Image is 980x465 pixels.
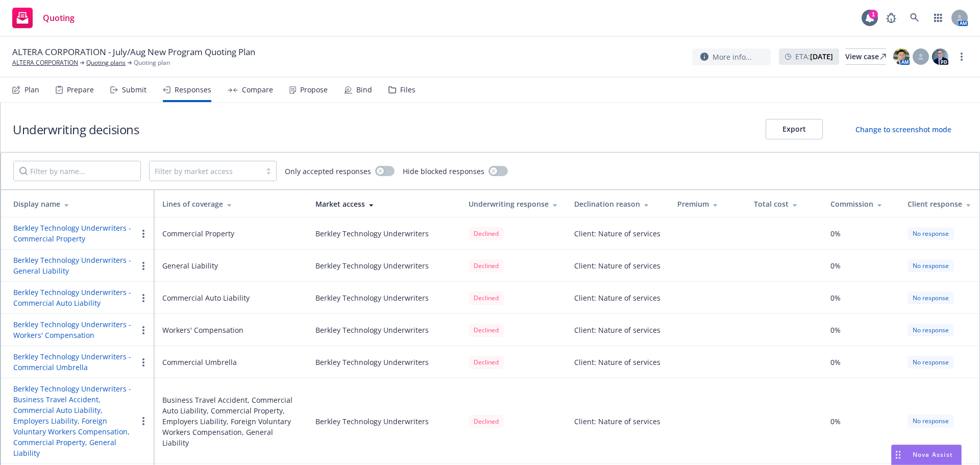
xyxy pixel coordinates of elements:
div: Premium [677,199,738,209]
span: 0% [830,416,841,427]
div: No response [908,356,954,369]
div: Client: Nature of services [574,260,660,271]
div: Workers' Compensation [162,325,243,335]
img: photo [932,48,948,65]
div: Declined [469,227,504,240]
span: 0% [830,228,841,239]
div: Client: Nature of services [574,292,660,303]
a: more [955,51,968,63]
a: Search [904,8,925,28]
span: Declined [469,227,504,240]
button: More info... [692,48,771,65]
div: Declination reason [574,199,660,209]
span: Nova Assist [913,450,953,459]
div: Total cost [754,199,814,209]
div: General Liability [162,260,218,271]
div: Berkley Technology Underwriters [315,228,429,239]
div: Propose [300,86,328,94]
a: Switch app [928,8,948,28]
button: Nova Assist [891,445,962,465]
span: Declined [469,291,504,304]
div: No response [908,291,954,304]
span: Quoting plan [134,58,170,67]
span: Only accepted responses [285,166,371,177]
div: Commercial Auto Liability [162,292,250,303]
button: Berkley Technology Underwriters - Commercial Umbrella [13,351,137,373]
div: Files [400,86,415,94]
div: No response [908,324,954,336]
div: Commercial Property [162,228,234,239]
span: ETA : [795,51,833,62]
div: Bind [356,86,372,94]
div: No response [908,227,954,240]
div: Business Travel Accident, Commercial Auto Liability, Commercial Property, Employers Liability, Fo... [162,395,299,448]
span: Declined [469,323,504,336]
button: Export [766,119,823,139]
span: More info... [713,52,752,62]
div: Underwriting response [469,199,558,209]
div: Commercial Umbrella [162,357,237,368]
div: Declined [469,356,504,369]
span: 0% [830,292,841,303]
div: Client: Nature of services [574,416,660,427]
h1: Underwriting decisions [13,121,139,138]
img: photo [893,48,910,65]
div: Compare [242,86,273,94]
div: Declined [469,324,504,336]
div: Responses [175,86,211,94]
span: Quoting [43,14,75,22]
div: No response [908,414,954,427]
span: Hide blocked responses [403,166,484,177]
div: Change to screenshot mode [855,124,951,135]
div: No response [908,259,954,272]
a: Quoting [8,4,79,32]
div: Display name [13,199,146,209]
input: Filter by name... [13,161,141,181]
div: Berkley Technology Underwriters [315,292,429,303]
a: Quoting plans [86,58,126,67]
div: Declined [469,291,504,304]
div: Client response [908,199,971,209]
span: 0% [830,325,841,335]
div: Submit [122,86,146,94]
div: Lines of coverage [162,199,299,209]
div: Market access [315,199,452,209]
button: Berkley Technology Underwriters - Commercial Auto Liability [13,287,137,308]
a: ALTERA CORPORATION [12,58,78,67]
button: Berkley Technology Underwriters - Workers' Compensation [13,319,137,340]
div: Declined [469,259,504,272]
div: Berkley Technology Underwriters [315,357,429,368]
div: Client: Nature of services [574,228,660,239]
button: Berkley Technology Underwriters - Business Travel Accident, Commercial Auto Liability, Employers ... [13,383,137,458]
div: Commission [830,199,891,209]
button: Berkley Technology Underwriters - Commercial Property [13,223,137,244]
div: 1 [869,10,878,19]
div: Berkley Technology Underwriters [315,416,429,427]
div: Client: Nature of services [574,357,660,368]
button: Berkley Technology Underwriters - General Liability [13,255,137,276]
div: View case [845,49,886,64]
div: Prepare [67,86,94,94]
button: Change to screenshot mode [839,119,968,139]
div: Client: Nature of services [574,325,660,335]
a: View case [845,48,886,65]
div: Declined [469,415,504,428]
span: 0% [830,260,841,271]
div: Berkley Technology Underwriters [315,260,429,271]
strong: [DATE] [810,52,833,61]
div: Plan [24,86,39,94]
div: Berkley Technology Underwriters [315,325,429,335]
a: Report a Bug [881,8,901,28]
span: ALTERA CORPORATION - July/Aug New Program Quoting Plan [12,46,255,58]
span: 0% [830,357,841,368]
div: Drag to move [892,445,904,464]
